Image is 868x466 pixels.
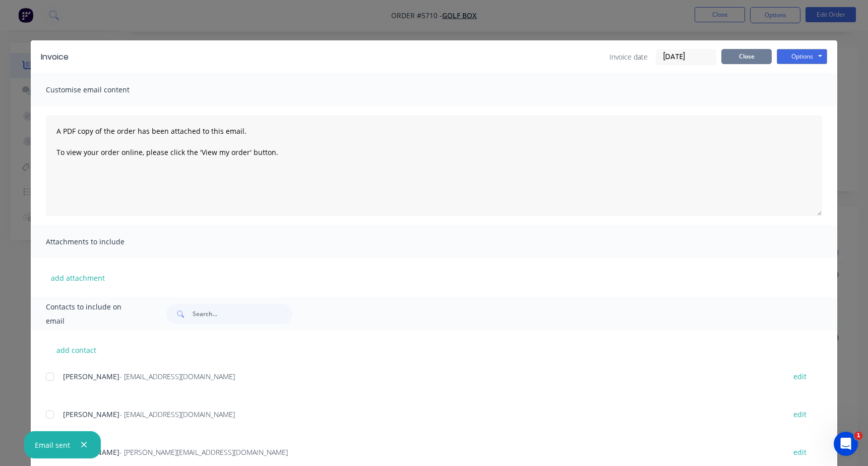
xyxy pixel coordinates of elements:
[834,432,858,456] iframe: Intercom live chat
[46,235,157,249] span: Attachments to include
[35,440,70,450] div: Email sent
[46,300,141,328] span: Contacts to include on email
[46,115,822,216] textarea: A PDF copy of the order has been attached to this email. To view your order online, please click ...
[854,432,862,440] span: 1
[119,409,235,419] span: - [EMAIL_ADDRESS][DOMAIN_NAME]
[721,49,772,64] button: Close
[193,304,292,324] input: Search...
[46,342,106,357] button: add contact
[777,49,827,64] button: Options
[609,51,648,62] span: Invoice date
[41,51,69,63] div: Invoice
[787,407,813,421] button: edit
[787,370,813,383] button: edit
[46,270,110,285] button: add attachment
[63,372,119,381] span: [PERSON_NAME]
[63,409,119,419] span: [PERSON_NAME]
[119,372,235,381] span: - [EMAIL_ADDRESS][DOMAIN_NAME]
[119,447,288,457] span: - [PERSON_NAME][EMAIL_ADDRESS][DOMAIN_NAME]
[46,83,157,97] span: Customise email content
[787,445,813,459] button: edit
